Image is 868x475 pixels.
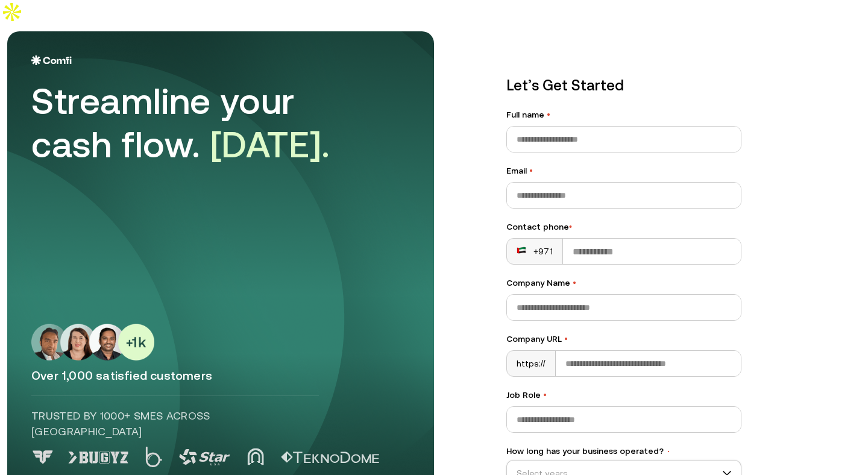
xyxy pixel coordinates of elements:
p: Over 1,000 satisfied customers [31,368,410,383]
span: • [543,390,547,400]
span: • [666,447,671,456]
img: Logo 3 [179,449,230,465]
p: Let’s Get Started [506,75,741,96]
img: Logo 2 [145,447,162,467]
span: [DATE]. [210,124,330,165]
span: • [569,222,572,231]
div: Contact phone [506,221,741,233]
label: Full name [506,109,741,121]
span: • [573,278,576,288]
img: Logo 5 [281,451,379,464]
label: Email [506,165,741,177]
div: https:// [507,351,556,376]
img: Logo 4 [247,448,264,465]
img: Logo [31,55,72,65]
div: +971 [517,245,553,257]
label: Job Role [506,389,741,401]
label: How long has your business operated? [506,445,741,458]
label: Company URL [506,333,741,345]
span: • [529,166,533,175]
img: Logo 0 [31,450,54,464]
p: Trusted by 1000+ SMEs across [GEOGRAPHIC_DATA] [31,408,319,439]
span: • [564,334,568,344]
label: Company Name [506,277,741,289]
div: Streamline your cash flow. [31,80,369,166]
img: Logo 1 [68,451,128,464]
span: • [547,110,550,119]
